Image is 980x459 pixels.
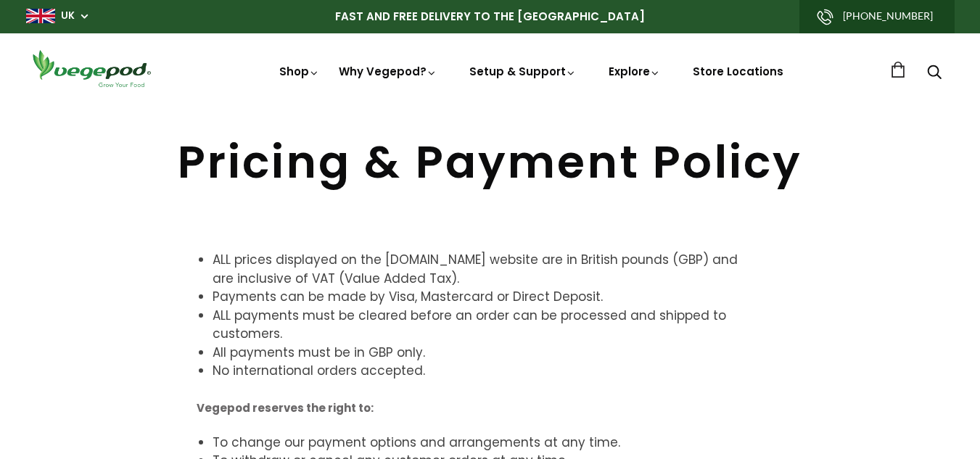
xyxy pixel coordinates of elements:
a: Setup & Support [469,64,577,79]
a: Shop [279,64,320,79]
li: ALL prices displayed on the [DOMAIN_NAME] website are in British pounds (GBP) and are inclusive o... [213,251,783,288]
li: All payments must be in GBP only. [213,344,783,363]
h1: Pricing & Payment Policy [26,140,955,185]
a: UK [61,9,75,23]
strong: Vegepod reserves the right to: [197,400,374,415]
img: Vegepod [26,48,157,89]
li: ALL payments must be cleared before an order can be processed and shipped to customers. [213,307,783,344]
li: To change our payment options and arrangements at any time. [213,434,783,452]
li: Payments can be made by Visa, Mastercard or Direct Deposit. [213,288,783,307]
li: No international orders accepted. [213,362,783,381]
img: gb_large.png [26,9,55,23]
a: Why Vegepod? [339,64,437,79]
a: Search [927,66,942,81]
a: Explore [609,64,661,79]
a: Store Locations [693,64,783,79]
